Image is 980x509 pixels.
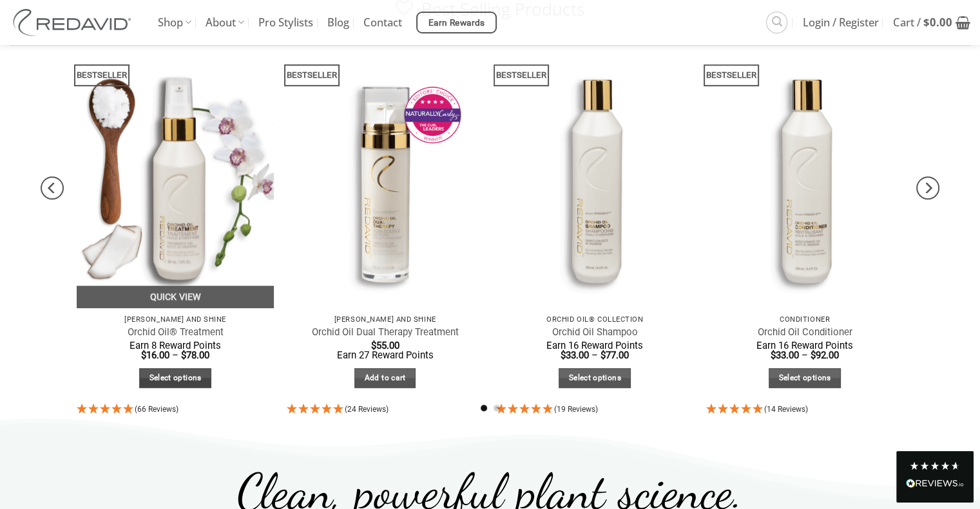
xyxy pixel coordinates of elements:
[287,45,484,308] img: REDAVID Orchid Oil Dual Therapy ~ Award Winning Curl Care
[896,451,974,503] div: Read All Reviews
[41,109,64,266] button: Previous
[371,340,399,351] bdi: 55.00
[77,402,274,419] div: 4.95 Stars - 66 Reviews
[416,12,497,33] a: Earn Rewards
[77,45,274,308] img: REDAVID Orchid Oil Treatment 90ml
[552,326,638,338] a: Orchid Oil Shampoo
[130,340,221,351] span: Earn 8 Reward Points
[83,315,267,324] p: [PERSON_NAME] and Shine
[706,402,903,419] div: 4.93 Stars - 14 Reviews
[769,368,841,388] a: Select options for “Orchid Oil Conditioner”
[135,405,178,414] span: (66 Reviews)
[287,402,484,419] div: 4.92 Stars - 24 Reviews
[354,368,416,388] a: Add to cart: “Orchid Oil Dual Therapy Treatment”
[141,349,169,361] bdi: 16.00
[757,326,852,338] a: Orchid Oil Conditioner
[923,15,930,30] span: $
[764,405,808,414] span: (14 Reviews)
[481,405,487,411] li: Page dot 1
[916,109,939,266] button: Next
[181,349,186,361] span: $
[559,368,631,388] a: Select options for “Orchid Oil Shampoo”
[893,6,952,39] span: Cart /
[591,349,598,361] span: –
[139,368,211,388] a: Select options for “Orchid Oil® Treatment”
[141,349,146,361] span: $
[181,349,209,361] bdi: 78.00
[503,315,687,324] p: Orchid Oil® Collection
[293,315,477,324] p: [PERSON_NAME] and Shine
[496,402,693,419] div: 4.95 Stars - 19 Reviews
[561,349,566,361] span: $
[371,340,376,351] span: $
[10,9,139,36] img: REDAVID Salon Products | United States
[771,349,776,361] span: $
[546,340,643,351] span: Earn 16 Reward Points
[600,349,629,361] bdi: 77.00
[811,349,839,361] bdi: 92.00
[496,45,693,308] img: REDAVID Orchid Oil Shampoo
[128,326,224,338] a: Orchid Oil® Treatment
[172,349,178,361] span: –
[706,45,903,308] img: REDAVID Orchid Oil Conditioner
[906,476,964,493] div: Read All Reviews
[803,6,879,39] span: Login / Register
[561,349,589,361] bdi: 33.00
[802,349,808,361] span: –
[77,286,274,308] a: Quick View
[312,326,459,338] a: Orchid Oil Dual Therapy Treatment
[756,340,853,351] span: Earn 16 Reward Points
[771,349,799,361] bdi: 33.00
[766,12,787,33] a: Search
[337,349,434,361] span: Earn 27 Reward Points
[600,349,606,361] span: $
[428,16,485,30] span: Earn Rewards
[713,315,897,324] p: Conditioner
[909,461,961,471] div: 4.8 Stars
[923,15,952,30] bdi: 0.00
[906,479,964,488] img: REVIEWS.io
[494,405,500,411] li: Page dot 2
[811,349,816,361] span: $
